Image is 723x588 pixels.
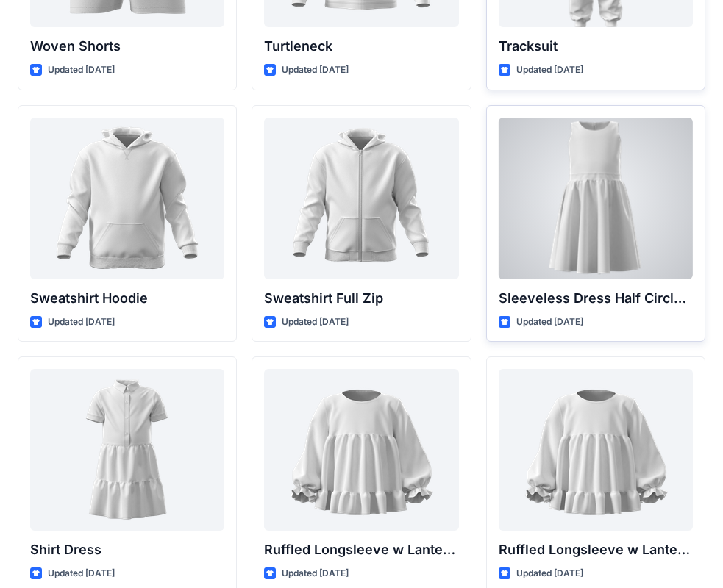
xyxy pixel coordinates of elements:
p: Updated [DATE] [48,62,115,78]
p: Sweatshirt Hoodie [30,288,224,309]
a: Sleeveless Dress Half Circle Skirt [499,118,693,279]
a: Ruffled Longsleeve w Lantern Sleeve [264,369,458,531]
a: Sweatshirt Full Zip [264,118,458,279]
p: Tracksuit [499,36,693,57]
p: Turtleneck [264,36,458,57]
p: Updated [DATE] [516,566,583,581]
p: Updated [DATE] [48,566,115,581]
p: Updated [DATE] [516,315,583,330]
p: Ruffled Longsleeve w Lantern Sleeve [264,539,458,560]
p: Updated [DATE] [282,566,349,581]
p: Sweatshirt Full Zip [264,288,458,309]
p: Ruffled Longsleeve w Lantern Sleeve [499,539,693,560]
p: Updated [DATE] [516,62,583,78]
p: Updated [DATE] [282,315,349,330]
a: Ruffled Longsleeve w Lantern Sleeve [499,369,693,531]
p: Sleeveless Dress Half Circle Skirt [499,288,693,309]
p: Shirt Dress [30,539,224,560]
p: Updated [DATE] [282,62,349,78]
a: Sweatshirt Hoodie [30,118,224,279]
p: Woven Shorts [30,36,224,57]
a: Shirt Dress [30,369,224,531]
p: Updated [DATE] [48,315,115,330]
